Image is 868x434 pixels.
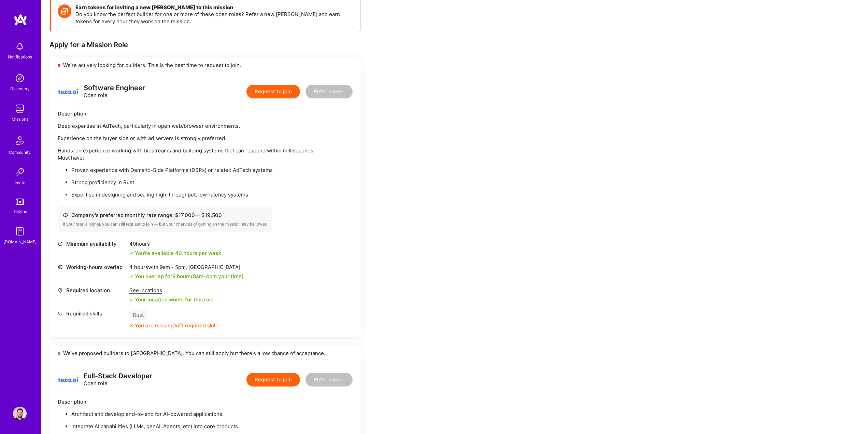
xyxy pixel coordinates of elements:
[84,84,145,92] div: Software Engineer
[58,287,126,294] div: Required location
[58,263,126,271] div: Working-hours overlap
[71,423,353,430] p: Integrate AI capabilities (LLMs, genAI, Agents, etc) into core products.
[84,372,152,387] div: Open role
[129,324,133,328] i: icon CloseOrange
[71,191,353,198] p: Expertise in designing and scaling high-throughput, low-latency systems
[129,296,214,303] div: Your location works for this role
[158,264,188,270] span: 9am - 5pm ,
[58,369,78,390] img: logo
[16,199,24,205] img: tokens
[58,122,353,130] p: Deep expertise in AdTech, particularly in open web/browser environments.
[58,240,126,247] div: Minimum availability
[13,225,27,238] img: guide book
[8,53,32,60] div: Notifications
[58,311,63,316] i: icon Tag
[12,116,28,123] div: Missions
[75,4,354,11] h4: Earn tokens for inviting a new [PERSON_NAME] to this mission
[135,273,244,280] div: You overlap for 8 hours ( your time)
[129,249,221,257] div: You're available 40 hours per week
[10,85,30,92] div: Discovery
[58,81,78,102] img: logo
[129,287,214,294] div: See locations
[58,241,63,246] i: icon Clock
[11,407,28,420] a: User Avatar
[13,407,27,420] img: User Avatar
[84,84,145,99] div: Open role
[63,213,68,218] i: icon Cash
[9,149,31,156] div: Community
[13,208,27,215] div: Tokens
[63,212,267,219] div: Company's preferred monthly rate range: $ 17,000 — $ 19,500
[13,102,27,116] img: teamwork
[13,40,27,53] img: bell
[58,4,71,18] img: Token icon
[193,273,217,280] span: 8am - 4pm
[12,132,28,149] img: Community
[71,179,353,186] p: Strong proficiency in Rust
[58,310,126,317] div: Required skills
[84,372,152,380] div: Full-Stack Developer
[246,85,300,98] button: Request to join
[14,14,27,26] img: logo
[3,238,37,245] div: [DOMAIN_NAME]
[75,11,354,25] p: Do you know the perfect builder for one or more of these open roles? Refer a new [PERSON_NAME] an...
[15,179,25,186] div: Invite
[135,322,217,329] div: You are missing 1 of 1 required skill
[58,398,353,405] div: Description
[58,110,353,117] div: Description
[246,373,300,386] button: Request to join
[129,310,147,320] div: Rust
[305,373,353,386] button: Refer a peer
[71,166,353,174] p: Proven experience with Demand-Side Platforms (DSPs) or related AdTech systems
[129,251,133,255] i: icon Check
[129,240,221,247] div: 40 hours
[129,274,133,279] i: icon Check
[13,165,27,179] img: Invite
[305,85,353,98] button: Refer a peer
[129,298,133,302] i: icon Check
[49,345,361,361] div: We've proposed builders to [GEOGRAPHIC_DATA]. You can still apply but there's a low chance of acc...
[129,263,244,271] div: 4 hours with [GEOGRAPHIC_DATA]
[63,221,267,227] div: If your rate is higher, you can still request to join — but your chances of getting on the missio...
[58,147,353,161] p: Hands-on experience working with bidstreams and building systems that can respond within millisec...
[13,71,27,85] img: discovery
[49,40,361,49] div: Apply for a Mission Role
[49,57,361,73] div: We’re actively looking for builders. This is the best time to request to join.
[58,288,63,293] i: icon Location
[58,265,63,270] i: icon World
[58,135,353,142] p: Experience on the buyer side or with ad servers is strongly preferred.
[71,410,353,418] p: Architect and develop end-to-end for AI-powered applications.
